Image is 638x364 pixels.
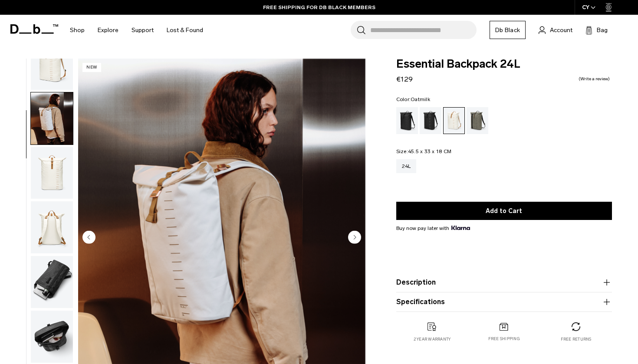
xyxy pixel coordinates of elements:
legend: Color: [396,97,430,102]
nav: Main Navigation [63,15,210,46]
img: Essential Backpack 24L Oatmilk [31,38,73,90]
a: Shop [70,15,85,46]
legend: Size: [396,149,452,154]
img: Essential Backpack 24L Oatmilk [31,92,73,144]
a: Oatmilk [443,107,465,134]
span: Bag [597,26,608,35]
span: 45.5 x 33 x 18 CM [408,148,451,154]
p: 2 year warranty [414,336,451,342]
span: €129 [396,75,413,83]
a: Account [539,25,572,35]
button: Essential Backpack 24L Oatmilk [30,256,73,308]
button: Bag [585,25,608,35]
button: Essential Backpack 24L Oatmilk [30,92,73,145]
span: Buy now pay later with [396,224,470,232]
button: Description [396,277,612,288]
p: Free returns [561,336,592,342]
img: Essential Backpack 24L Oatmilk [31,311,73,363]
a: Db Black [490,21,526,39]
button: Add to Cart [396,202,612,220]
a: 24L [396,159,417,173]
a: Explore [98,15,118,46]
a: FREE SHIPPING FOR DB BLACK MEMBERS [263,3,375,11]
img: {"height" => 20, "alt" => "Klarna"} [451,226,470,230]
img: Essential Backpack 24L Oatmilk [31,256,73,308]
img: Essential Backpack 24L Oatmilk [31,201,73,253]
button: Essential Backpack 24L Oatmilk [30,37,73,90]
span: Essential Backpack 24L [396,59,612,70]
button: Essential Backpack 24L Oatmilk [30,147,73,200]
button: Next slide [348,230,361,245]
a: Forest Green [467,107,488,134]
p: Free shipping [488,336,520,342]
p: New [82,63,101,72]
a: Black Out [396,107,418,134]
button: Essential Backpack 24L Oatmilk [30,310,73,363]
img: Essential Backpack 24L Oatmilk [31,147,73,199]
span: Account [550,26,572,35]
a: Support [132,15,154,46]
a: Write a review [579,77,610,81]
span: Oatmilk [411,96,430,102]
a: Charcoal Grey [420,107,441,134]
button: Previous slide [82,230,95,245]
button: Essential Backpack 24L Oatmilk [30,201,73,254]
button: Specifications [396,297,612,307]
a: Lost & Found [167,15,203,46]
